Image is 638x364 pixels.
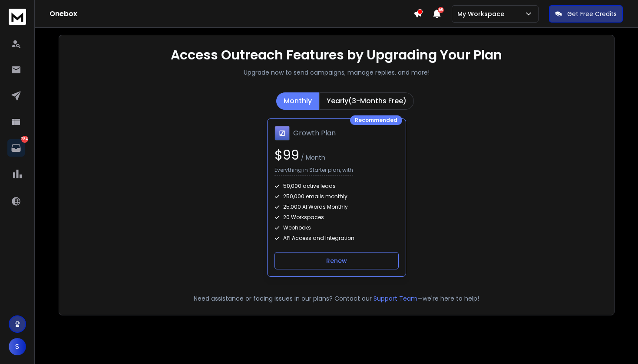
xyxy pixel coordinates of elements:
[374,294,417,303] button: Support Team
[9,338,26,355] button: S
[274,183,399,190] div: 50,000 active leads
[171,47,502,63] h1: Access Outreach Features by Upgrading Your Plan
[319,92,414,110] button: Yearly(3-Months Free)
[276,92,319,110] button: Monthly
[567,10,617,18] p: Get Free Credits
[274,203,399,210] div: 25,000 AI Words Monthly
[293,128,336,138] h1: Growth Plan
[274,193,399,200] div: 250,000 emails monthly
[549,5,623,23] button: Get Free Credits
[274,146,299,164] span: $ 99
[9,9,26,25] img: logo
[71,294,602,303] p: Need assistance or facing issues in our plans? Contact our —we're here to help!
[457,10,508,18] p: My Workspace
[274,167,353,176] p: Everything in Starter plan, with
[274,235,399,242] div: API Access and Integration
[274,214,399,221] div: 20 Workspaces
[438,7,444,13] span: 50
[274,126,290,141] img: Growth Plan icon
[50,9,413,19] h1: Onebox
[274,224,399,231] div: Webhooks
[21,136,28,143] p: 284
[274,252,399,269] button: Renew
[244,68,430,77] p: Upgrade now to send campaigns, manage replies, and more!
[299,153,325,162] span: / Month
[7,139,25,157] a: 284
[350,115,402,125] div: Recommended
[606,334,627,355] iframe: Intercom live chat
